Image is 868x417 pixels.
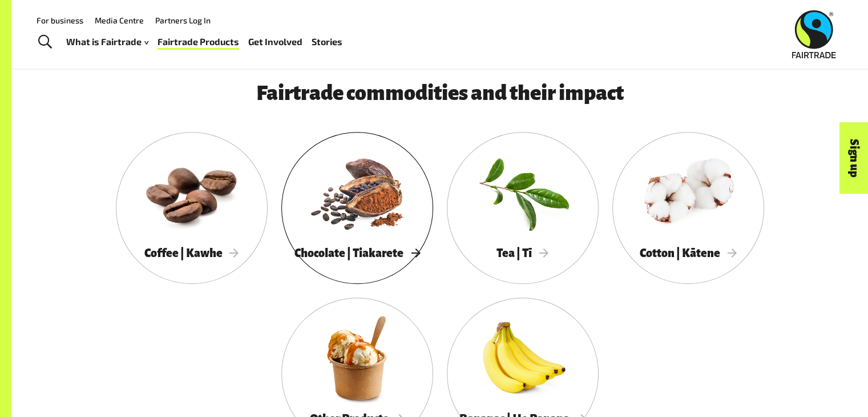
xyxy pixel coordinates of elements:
[158,34,239,50] a: Fairtrade Products
[447,132,599,284] a: Tea | Tī
[37,15,83,25] a: For business
[640,247,737,259] span: Cotton | Kātene
[792,10,836,58] img: Fairtrade Australia New Zealand logo
[496,247,548,259] span: Tea | Tī
[312,34,342,50] a: Stories
[66,34,148,50] a: What is Fairtrade
[155,15,211,25] a: Partners Log In
[31,28,59,57] a: Toggle Search
[612,132,764,284] a: Cotton | Kātene
[95,15,144,25] a: Media Centre
[144,247,239,259] span: Coffee | Kawhe
[150,82,730,105] h3: Fairtrade commodities and their impact
[116,132,268,284] a: Coffee | Kawhe
[294,247,420,259] span: Chocolate | Tiakarete
[248,34,302,50] a: Get Involved
[281,132,433,284] a: Chocolate | Tiakarete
